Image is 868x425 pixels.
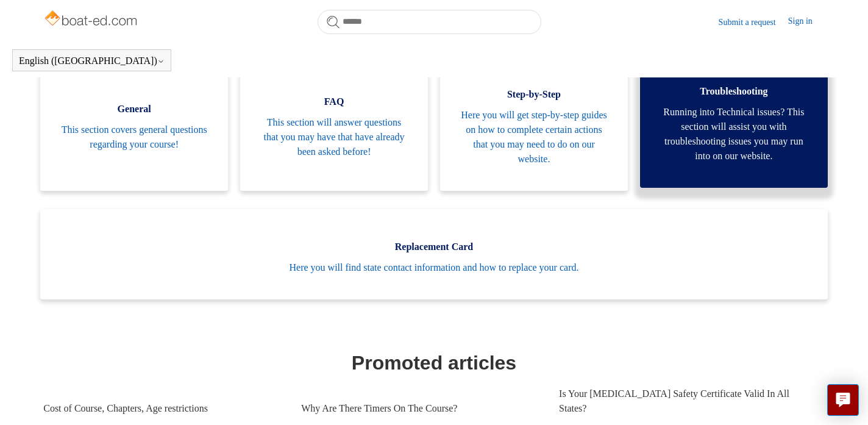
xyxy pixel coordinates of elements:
[788,15,825,29] a: Sign in
[59,123,210,152] span: This section covers general questions regarding your course!
[43,348,825,377] h1: Promoted articles
[240,57,428,191] a: FAQ This section will answer questions that you may have that have already been asked before!
[827,384,859,416] button: Live chat
[559,377,817,425] a: Is Your [MEDICAL_DATA] Safety Certificate Valid In All States?
[59,260,809,275] span: Here you will find state contact information and how to replace your card.
[43,7,140,32] img: Boat-Ed Help Center home page
[458,87,610,102] span: Step-by-Step
[40,57,228,191] a: General This section covers general questions regarding your course!
[59,240,809,254] span: Replacement Card
[640,54,828,188] a: Troubleshooting Running into Technical issues? This section will assist you with troubleshooting ...
[301,392,541,425] a: Why Are There Timers On The Course?
[658,84,809,99] span: Troubleshooting
[658,105,809,163] span: Running into Technical issues? This section will assist you with troubleshooting issues you may r...
[43,392,283,425] a: Cost of Course, Chapters, Age restrictions
[19,55,165,66] button: English ([GEOGRAPHIC_DATA])
[440,57,628,191] a: Step-by-Step Here you will get step-by-step guides on how to complete certain actions that you ma...
[59,102,210,116] span: General
[318,10,541,34] input: Search
[258,95,410,109] span: FAQ
[719,16,788,29] a: Submit a request
[458,108,610,166] span: Here you will get step-by-step guides on how to complete certain actions that you may need to do ...
[40,209,828,299] a: Replacement Card Here you will find state contact information and how to replace your card.
[258,115,410,159] span: This section will answer questions that you may have that have already been asked before!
